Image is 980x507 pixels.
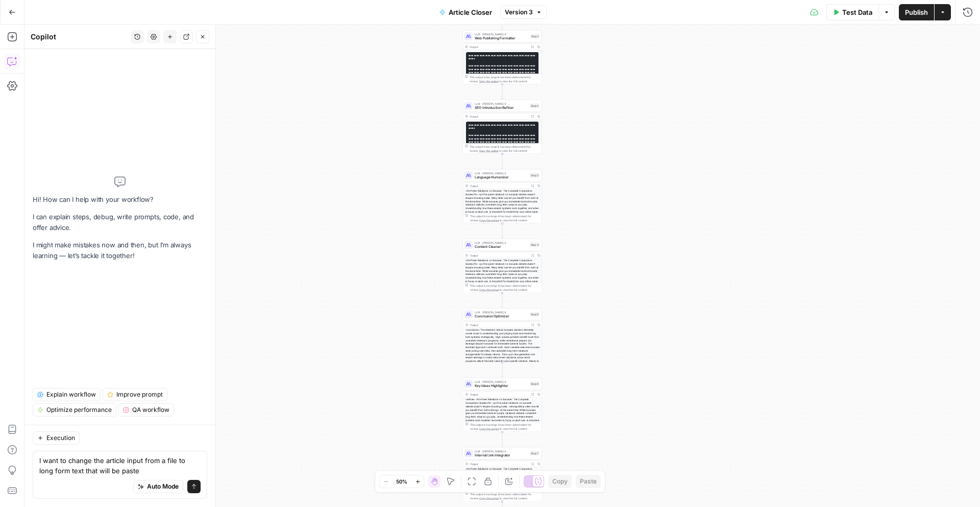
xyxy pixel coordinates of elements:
button: Copy [548,475,572,488]
div: This output is too large & has been abbreviated for review. to view the full content. [470,492,540,500]
span: LLM · [PERSON_NAME] 4 [475,241,528,245]
button: Article Closer [433,4,498,20]
span: Content Cleaner [475,244,528,249]
div: Step 1 [530,34,540,39]
div: Step 7 [530,451,540,456]
div: This output is too large & has been abbreviated for review. to view the full content. [470,284,540,292]
span: LLM · [PERSON_NAME] 4 [475,102,528,106]
button: Auto Mode [133,480,183,493]
span: LLM · [PERSON_NAME] 4 [475,310,528,314]
div: Output [470,45,528,49]
g: Edge from step_1 to step_2 [502,84,503,99]
span: Internal Link Integrator [475,453,528,458]
div: This output is too large & has been abbreviated for review. to view the full content. [470,214,540,222]
div: Step 3 [530,173,540,178]
span: Language Humanizer [475,175,528,180]
div: LLM · [PERSON_NAME] 4Conclusion OptimizerStep 5Output<conclusion> The rakeback versus bonuses dec... [463,308,542,362]
div: Output [470,184,528,188]
span: Article Closer [449,7,492,17]
span: 50% [396,477,407,486]
span: Copy the output [479,497,499,500]
span: Explain workflow [46,390,96,399]
div: Output [470,114,528,119]
div: <conclusion> The rakeback versus bonuses decision ultimately comes down to understanding your pla... [463,328,542,373]
span: Optimize performance [46,405,112,414]
g: Edge from step_5 to step_6 [502,362,503,377]
span: Version 3 [505,8,533,17]
span: Conclusion Optimizer [475,314,528,319]
span: Improve prompt [116,390,163,399]
button: Paste [576,475,601,488]
span: Web Publishing Formatter [475,36,528,41]
span: QA workflow [132,405,169,414]
div: This output is too large & has been abbreviated for review. to view the full content. [470,75,540,83]
div: LLM · [PERSON_NAME] 4Content CleanerStep 4Output<h1>Poker Rakeback vs Bonuses: The Complete Compa... [463,239,542,293]
div: Step 5 [530,312,540,317]
button: Optimize performance [33,403,116,417]
button: Explain workflow [33,388,101,401]
div: Output [470,323,528,327]
div: LLM · [PERSON_NAME] 4Key Ideas HighlighterStep 6Output<article> <h1>Poker Rakeback vs Bonuses: Th... [463,378,542,432]
div: Output [470,393,528,397]
span: Auto Mode [147,482,179,491]
div: This output is too large & has been abbreviated for review. to view the full content. [470,145,540,153]
span: SEO Introduction Refiner [475,105,528,110]
span: Copy the output [479,288,499,291]
span: LLM · [PERSON_NAME] 4 [475,380,528,384]
g: Edge from step_4 to step_5 [502,293,503,308]
div: Output [470,253,528,258]
button: Execution [33,431,80,445]
span: Copy the output [479,80,499,83]
span: LLM · [PERSON_NAME] 4 [475,32,528,36]
div: Copilot [31,32,128,42]
div: Step 6 [530,382,540,386]
p: I can explain steps, debug, write prompts, code, and offer advice. [33,212,207,233]
div: Step 2 [530,104,540,108]
span: LLM · [PERSON_NAME] 4 [475,171,528,175]
textarea: I want to change the article input from a file to long form text that will be past [39,455,201,476]
span: Copy [552,477,568,486]
div: Output [470,462,528,466]
span: LLM · [PERSON_NAME] 4 [475,449,528,453]
g: Edge from start to step_1 [502,15,503,30]
g: Edge from step_3 to step_4 [502,223,503,238]
button: QA workflow [118,403,174,417]
div: LLM · [PERSON_NAME] 4Internal Link IntegratorStep 7Output<h1>Poker Rakeback vs Bonuses: The Compl... [463,447,542,501]
div: LLM · [PERSON_NAME] 4Language HumanizerStep 3Output<h1>Poker Rakeback vs Bonuses: The Complete Co... [463,169,542,223]
div: This output is too large & has been abbreviated for review. to view the full content. [470,423,540,431]
button: Version 3 [500,6,547,19]
span: Paste [580,477,597,486]
div: <h1>Poker Rakeback vs Bonuses: The Complete Comparison Guide</h1> <p>The poker rakeback vs bonuse... [463,259,542,317]
p: Hi! How can I help with your workflow? [33,194,207,205]
span: Copy the output [479,219,499,222]
p: I might make mistakes now and then, but I’m always learning — let’s tackle it together! [33,240,207,261]
span: Key Ideas Highlighter [475,383,528,388]
span: Copy the output [479,427,499,430]
span: Test Data [842,7,872,17]
span: Publish [905,7,928,17]
button: Test Data [826,4,878,20]
span: Execution [46,433,75,443]
g: Edge from step_6 to step_7 [502,432,503,447]
div: Step 4 [530,243,540,247]
button: Publish [899,4,934,20]
g: Edge from step_2 to step_3 [502,154,503,169]
div: <h1>Poker Rakeback vs Bonuses: The Complete Comparison Guide</h1> <p>The poker rakeback vs bonuse... [463,189,542,248]
button: Improve prompt [103,388,167,401]
div: <article> <h1>Poker Rakeback vs Bonuses: The Complete Comparison Guide</h1> <p>The poker rakeback... [463,398,542,456]
span: Copy the output [479,149,499,152]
